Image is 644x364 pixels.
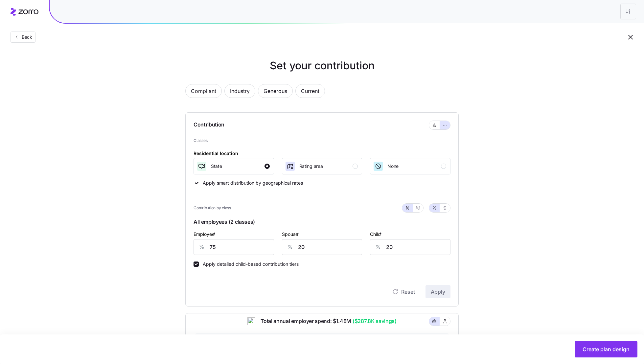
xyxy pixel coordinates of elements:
[194,239,210,255] div: %
[199,262,299,267] label: Apply detailed child-based contribution tiers
[230,84,250,98] span: Industry
[299,163,323,170] span: Rating area
[583,345,630,353] span: Create plan design
[247,317,255,325] img: ai-icon.png
[425,285,450,298] button: Apply
[224,84,255,98] button: Industry
[575,341,637,357] button: Create plan design
[194,216,450,230] span: All employees (2 classes)
[264,84,287,98] span: Generous
[351,317,397,325] span: ($287.8K savings)
[191,84,216,98] span: Compliant
[194,121,224,130] span: Contribution
[255,317,396,325] span: Total annual employer spend: $1.48M
[11,32,35,43] button: Back
[194,205,231,211] span: Contribution by class
[194,150,238,157] div: Residential location
[185,84,222,98] button: Compliant
[295,84,325,98] button: Current
[387,163,399,170] span: None
[301,84,319,98] span: Current
[194,231,217,238] label: Employee
[258,84,293,98] button: Generous
[282,239,298,255] div: %
[431,288,445,296] span: Apply
[194,138,450,144] span: Classes
[19,34,32,40] span: Back
[159,58,485,74] h1: Set your contribution
[211,163,222,170] span: State
[282,231,300,238] label: Spouse
[370,231,383,238] label: Child
[387,285,420,298] button: Reset
[370,239,386,255] div: %
[401,288,415,296] span: Reset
